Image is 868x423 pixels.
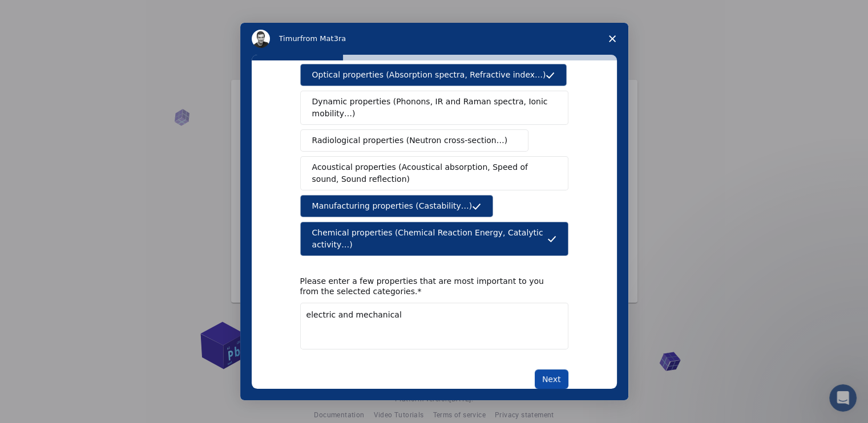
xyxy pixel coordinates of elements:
[300,276,551,296] div: Please enter a few properties that are most important to you from the selected categories.
[300,303,568,349] textarea: Enter text...
[312,135,508,147] span: Radiological properties (Neutron cross-section…)
[312,200,473,212] span: Manufacturing properties (Castability…)
[279,34,300,43] span: Timur
[300,34,346,43] span: from Mat3ra
[596,23,628,55] span: Close survey
[312,69,546,81] span: Optical properties (Absorption spectra, Refractive index…)
[300,64,567,86] button: Optical properties (Absorption spectra, Refractive index…)
[535,369,568,389] button: Next
[300,129,529,152] button: Radiological properties (Neutron cross-section…)
[252,30,270,48] img: Profile image for Timur
[300,91,568,125] button: Dynamic properties (Phonons, IR and Raman spectra, Ionic mobility…)
[312,161,550,185] span: Acoustical properties (Acoustical absorption, Speed of sound, Sound reflection)
[312,227,547,251] span: Chemical properties (Chemical Reaction Energy, Catalytic activity…)
[300,222,568,256] button: Chemical properties (Chemical Reaction Energy, Catalytic activity…)
[300,156,568,190] button: Acoustical properties (Acoustical absorption, Speed of sound, Sound reflection)
[312,96,549,120] span: Dynamic properties (Phonons, IR and Raman spectra, Ionic mobility…)
[300,195,494,217] button: Manufacturing properties (Castability…)
[23,8,64,18] span: Support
